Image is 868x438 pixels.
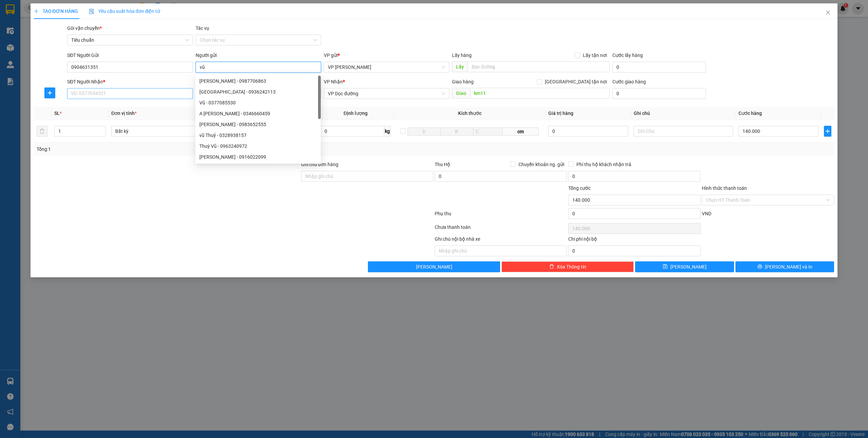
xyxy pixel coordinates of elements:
button: delete [37,126,47,137]
span: Lấy hàng [452,53,472,58]
span: Định lượng [343,111,368,116]
div: [PERSON_NAME] - 0916022099 [199,153,317,161]
div: Chi phí nội bộ [568,235,701,245]
div: Thuỳ Vũ - 0963240972 [199,142,317,150]
input: C [473,127,503,136]
input: Dọc đường [470,88,610,99]
span: VND [702,211,711,216]
span: save [663,264,668,270]
button: [PERSON_NAME] [368,261,500,272]
label: Cước lấy hàng [612,53,643,58]
span: [PERSON_NAME] và In [765,263,812,271]
span: [GEOGRAPHIC_DATA] tận nơi [542,78,610,85]
span: Tổng cước [568,185,591,191]
div: SĐT Người Nhận [67,78,193,85]
input: Dọc đường [468,61,610,72]
input: Cước giao hàng [612,88,706,99]
input: Ghi Chú [634,126,733,137]
span: Bất kỳ [115,126,206,136]
span: delete [549,264,554,270]
div: Chưa thanh toán [434,223,568,235]
span: SL [54,111,60,116]
input: Nhập ghi chú [435,245,567,256]
input: D [408,127,440,136]
span: [PERSON_NAME] [416,263,452,271]
button: plus [824,126,832,137]
div: [PERSON_NAME] - 0983652555 [199,121,317,128]
img: icon [89,9,94,14]
th: Ghi chú [631,107,735,120]
button: plus [44,87,55,98]
div: Vũ - 0377085530 [195,97,321,108]
label: Ghi chú đơn hàng [301,162,338,167]
div: VP gửi [324,52,449,59]
span: printer [757,264,762,270]
button: deleteXóa Thông tin [501,261,634,272]
div: Ghi chú nội bộ nhà xe [435,235,567,245]
div: A Vũ - 0346660459 [195,108,321,119]
div: Phụ thu [434,210,568,222]
span: Giá trị hàng [548,111,573,116]
div: Vũ Đình Chư - 0987706863 [195,76,321,86]
span: Giao [452,88,470,99]
label: Cước giao hàng [612,79,646,84]
div: SĐT Người Gửi [67,52,193,59]
span: VP Nhận [324,79,343,84]
span: kg [384,126,391,137]
div: Vũ Đình Bắc - 0936242113 [195,86,321,97]
span: TẠO ĐƠN HÀNG [34,8,78,14]
span: VP Minh Khai [328,62,445,72]
input: Cước lấy hàng [612,62,706,73]
div: Vũ - 0377085530 [199,99,317,106]
div: vũ Thuỷ - 0328938157 [195,130,321,141]
button: save[PERSON_NAME] [635,261,734,272]
span: [PERSON_NAME] [670,263,707,271]
span: Xóa Thông tin [557,263,586,271]
span: Đơn vị tính [111,111,137,116]
span: plus [34,9,39,14]
span: Kích thước [458,111,481,116]
div: Vũ Bình - 0983652555 [195,119,321,130]
span: close [825,10,831,15]
span: Gói vận chuyển [67,25,102,31]
div: Thuỳ Vũ - 0963240972 [195,141,321,152]
div: Tổng: 1 [37,145,335,153]
span: Tiêu chuẩn [71,35,189,45]
span: Yêu cầu xuất hóa đơn điện tử [89,8,160,14]
div: A [PERSON_NAME] - 0346660459 [199,110,317,117]
span: Giao hàng [452,79,474,84]
span: Phí thu hộ khách nhận trả [574,161,634,168]
div: vũ thùy linh - 0916022099 [195,152,321,162]
label: Tác vụ [196,25,209,31]
button: Close [818,3,837,22]
div: [PERSON_NAME] - 0987706863 [199,77,317,85]
span: Cước hàng [738,111,762,116]
span: VP Dọc đường [328,88,445,99]
input: Ghi chú đơn hàng [301,171,433,182]
input: R [440,127,473,136]
div: [GEOGRAPHIC_DATA] - 0936242113 [199,88,317,96]
span: Thu Hộ [435,162,450,167]
span: Chuyển khoản ng. gửi [516,161,567,168]
span: plus [45,90,55,96]
button: printer[PERSON_NAME] và In [735,261,834,272]
label: Hình thức thanh toán [702,185,747,191]
span: cm [502,127,539,136]
span: Lấy tận nơi [580,52,610,59]
div: vũ Thuỷ - 0328938157 [199,132,317,139]
span: plus [824,128,831,134]
input: 0 [548,126,628,137]
div: Người gửi [196,52,321,59]
span: Lấy [452,61,468,72]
